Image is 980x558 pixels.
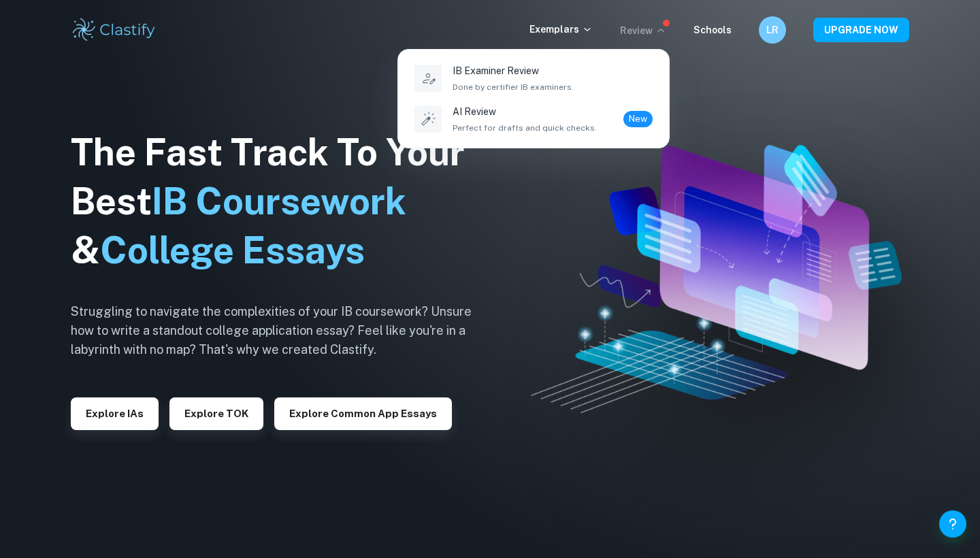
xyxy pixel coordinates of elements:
[453,104,597,119] p: AI Review
[453,122,597,134] span: Perfect for drafts and quick checks.
[412,61,655,96] a: IB Examiner ReviewDone by certifier IB examiners.
[623,112,653,126] span: New
[453,63,574,78] p: IB Examiner Review
[453,81,574,93] span: Done by certifier IB examiners.
[412,101,655,137] a: AI ReviewPerfect for drafts and quick checks.New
